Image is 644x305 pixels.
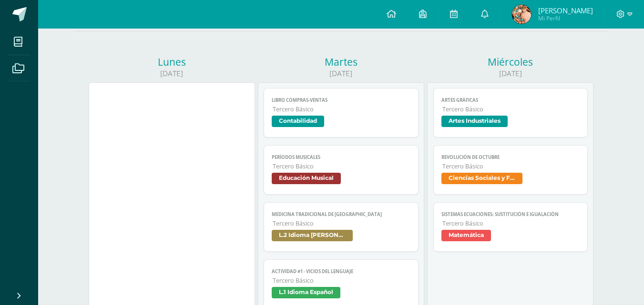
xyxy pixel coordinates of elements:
span: Artes Industriales [441,116,508,127]
span: Períodos musicales [272,154,410,160]
span: Medicina tradicional de [GEOGRAPHIC_DATA] [272,211,410,217]
a: Períodos musicalesTercero BásicoEducación Musical [264,145,419,195]
span: [PERSON_NAME] [538,6,593,15]
span: Educación Musical [272,173,341,184]
span: Artes gráficas [441,97,580,103]
img: 4199a6295e3407bfa3dde7bf5fb4fb39.png [512,5,531,24]
span: Ciencias Sociales y Formación Ciudadana [441,173,522,184]
span: Mi Perfil [538,14,593,22]
span: Actividad #1 - Vicios del LenguaJe [272,268,410,275]
span: Sistemas ecuaciones: Sustitución e igualación [441,211,580,217]
span: Libro Compras-Ventas [272,97,410,103]
a: Sistemas ecuaciones: Sustitución e igualaciónTercero BásicoMatemática [433,202,588,252]
span: Tercero Básico [273,276,410,285]
span: Matemática [441,230,491,241]
a: Artes gráficasTercero BásicoArtes Industriales [433,88,588,138]
span: Revolución de octubre [441,154,580,160]
span: Tercero Básico [442,219,580,227]
span: Tercero Básico [442,105,580,113]
a: Revolución de octubreTercero BásicoCiencias Sociales y Formación Ciudadana [433,145,588,195]
div: [DATE] [258,69,424,79]
div: [DATE] [89,69,255,79]
span: Tercero Básico [442,162,580,170]
a: Libro Compras-VentasTercero BásicoContabilidad [264,88,419,138]
div: Martes [258,55,424,69]
div: Lunes [89,55,255,69]
span: L.1 Idioma Español [272,287,340,298]
div: [DATE] [427,69,593,79]
span: Tercero Básico [273,219,410,227]
span: Contabilidad [272,116,324,127]
span: L.2 Idioma [PERSON_NAME] [272,230,353,241]
a: Medicina tradicional de [GEOGRAPHIC_DATA]Tercero BásicoL.2 Idioma [PERSON_NAME] [264,202,419,252]
div: Miércoles [427,55,593,69]
span: Tercero Básico [273,105,410,113]
span: Tercero Básico [273,162,410,170]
